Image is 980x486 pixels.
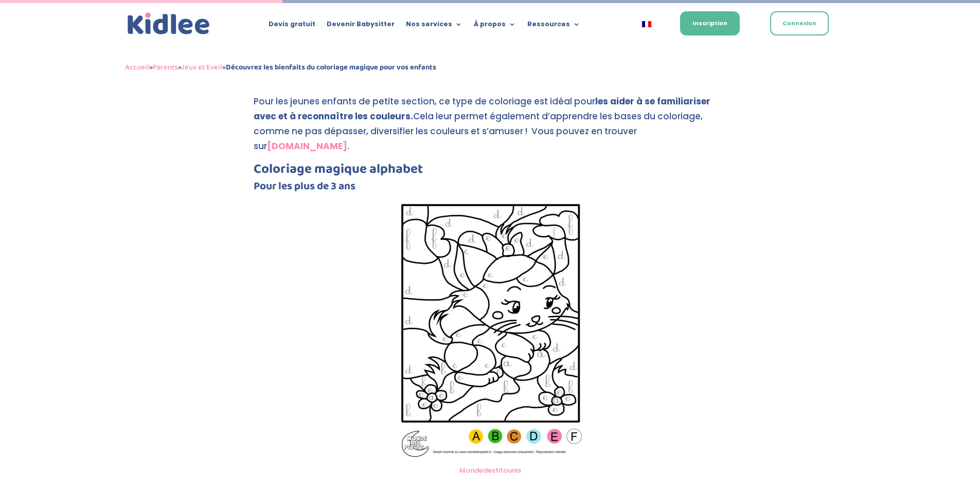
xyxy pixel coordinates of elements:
a: Devenir Babysitter [327,21,395,32]
a: Connexion [770,11,829,35]
a: Jeux et Eveil [182,61,222,74]
a: Nos services [406,21,462,32]
a: Accueil [125,61,149,74]
a: Parents [153,61,178,74]
a: [DOMAIN_NAME] [267,140,347,152]
h4: Pour les plus de 3 ans [254,181,727,197]
a: Devis gratuit [269,21,315,32]
a: Ressources [527,21,580,32]
h3: Coloriage magique alphabet [254,163,727,181]
a: Mondedestitounis [459,465,521,475]
img: logo_kidlee_bleu [125,10,212,38]
img: coloriage magique : un chat [397,197,583,460]
a: Inscription [680,11,740,35]
span: » » » [125,61,436,74]
strong: les aider à se familiariser avec et à reconnaître les couleurs. [254,95,710,122]
a: Kidlee Logo [125,10,212,38]
strong: Découvrez les bienfaits du coloriage magique pour vos enfants [226,61,436,74]
img: Français [642,21,651,27]
a: À propos [474,21,516,32]
p: Pour les jeunes enfants de petite section, ce type de coloriage est idéal pour Cela leur permet é... [254,79,727,163]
